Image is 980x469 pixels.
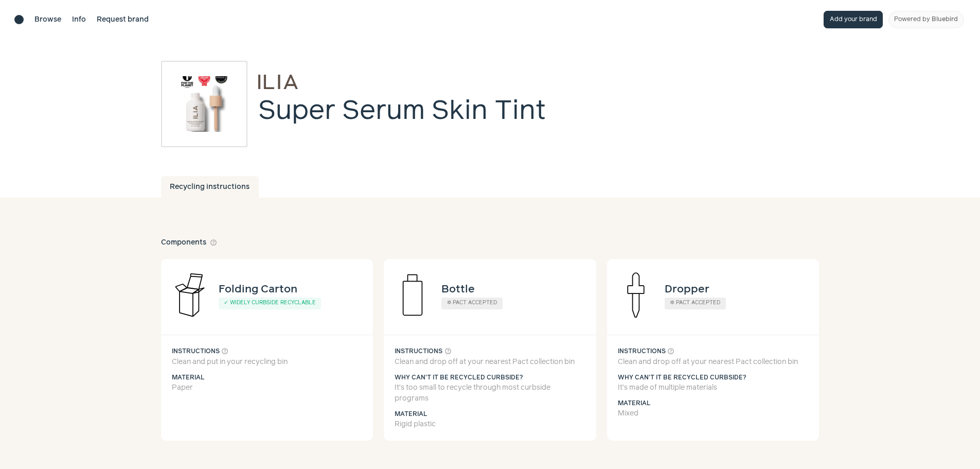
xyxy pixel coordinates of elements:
[210,237,217,248] button: help_outline
[224,300,316,305] span: ✓ Widely curbside recyclable
[824,11,883,28] button: Add your brand
[665,281,709,298] h4: Dropper
[618,383,809,393] p: It’s made of multiple materials
[670,300,720,305] span: ✲ Pact accepted
[395,410,585,419] h5: Material
[444,346,452,357] button: help_outline
[34,14,61,25] a: Browse
[441,281,475,298] h4: Bottle
[161,237,217,248] h2: Components
[221,346,228,357] button: help_outline
[618,357,809,368] p: Clean and drop off at your nearest Pact collection bin
[161,176,259,198] a: Recycling instructions
[667,346,674,357] button: help_outline
[172,373,363,383] h5: Material
[447,300,497,305] span: ✲ Pact accepted
[607,266,665,324] img: component icon
[72,14,86,25] a: Info
[395,383,585,404] p: It’s too small to recycle through most curbside programs
[384,266,441,324] img: component icon
[395,373,585,383] h5: Why can't it be recycled curbside?
[258,75,298,89] img: ILIA Beauty
[161,266,219,324] img: component icon
[172,346,363,357] h5: Instructions
[618,373,809,383] h5: Why can't it be recycled curbside?
[395,346,585,357] h5: Instructions
[618,346,809,357] h5: Instructions
[888,11,964,28] a: Powered by Bluebird
[258,75,546,89] a: Brand overview page
[395,419,585,430] p: Rigid plastic
[172,383,363,393] p: Paper
[932,16,958,23] span: Bluebird
[172,357,363,368] p: Clean and put in your recycling bin
[618,399,809,408] h5: Material
[176,76,232,132] img: Super Serum Skin Tint
[618,408,809,419] p: Mixed
[97,14,149,25] a: Request brand
[258,95,546,129] h1: Super Serum Skin Tint
[14,15,24,24] a: Brand directory home
[395,357,585,368] p: Clean and drop off at your nearest Pact collection bin
[219,281,297,298] h4: Folding Carton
